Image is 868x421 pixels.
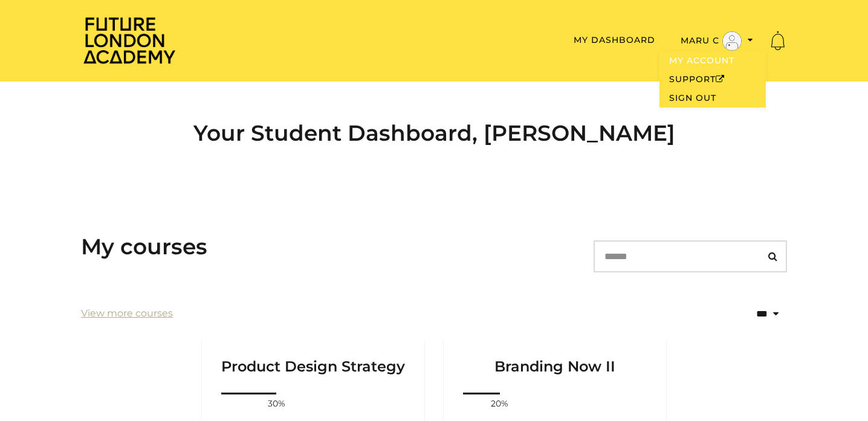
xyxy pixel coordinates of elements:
span: 30% [262,397,291,410]
a: Product Design Strategy [202,338,424,390]
a: My Dashboard [574,34,655,45]
img: Home Page [81,16,178,65]
h3: My courses [81,234,207,260]
button: Toggle menu [677,31,757,51]
a: View more courses [81,306,173,321]
h3: Branding Now II [458,338,652,376]
h2: Your Student Dashboard, [PERSON_NAME] [81,120,787,146]
select: status [704,298,787,329]
a: My Account [659,51,766,70]
i: Open in a new window [716,75,725,83]
a: SupportOpen in a new window [659,70,766,89]
h3: Product Design Strategy [216,338,410,376]
a: Sign Out [659,89,766,108]
span: 20% [485,397,514,410]
a: Branding Now II [444,338,666,390]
